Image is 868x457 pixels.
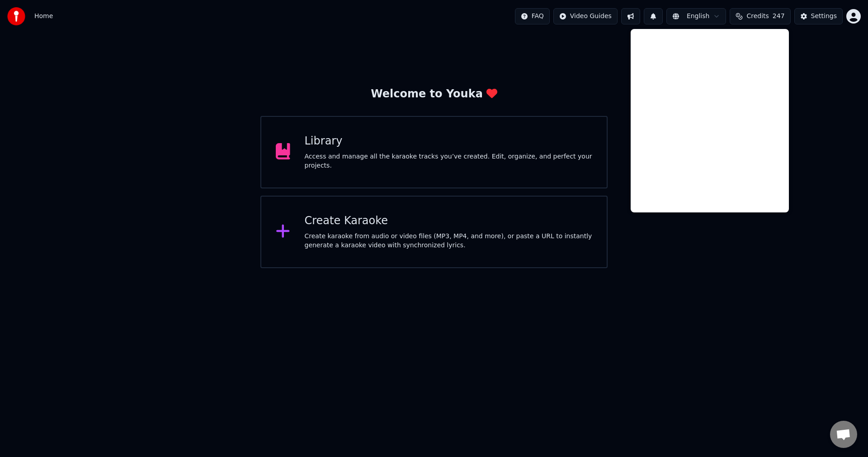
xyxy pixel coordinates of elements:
span: 247 [773,12,785,21]
div: Settings [811,12,837,21]
span: Home [34,12,53,21]
div: Create Karaoke [305,214,593,228]
button: Credits247 [730,8,790,24]
div: Create karaoke from audio or video files (MP3, MP4, and more), or paste a URL to instantly genera... [305,232,593,250]
button: Video Guides [553,8,618,24]
button: Settings [794,8,843,24]
button: FAQ [515,8,550,24]
img: youka [7,7,25,25]
div: Otevřený chat [830,421,857,448]
span: Credits [746,12,769,21]
nav: breadcrumb [34,12,53,21]
div: Library [305,134,593,149]
div: Welcome to Youka [371,87,497,101]
div: Access and manage all the karaoke tracks you’ve created. Edit, organize, and perfect your projects. [305,152,593,170]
